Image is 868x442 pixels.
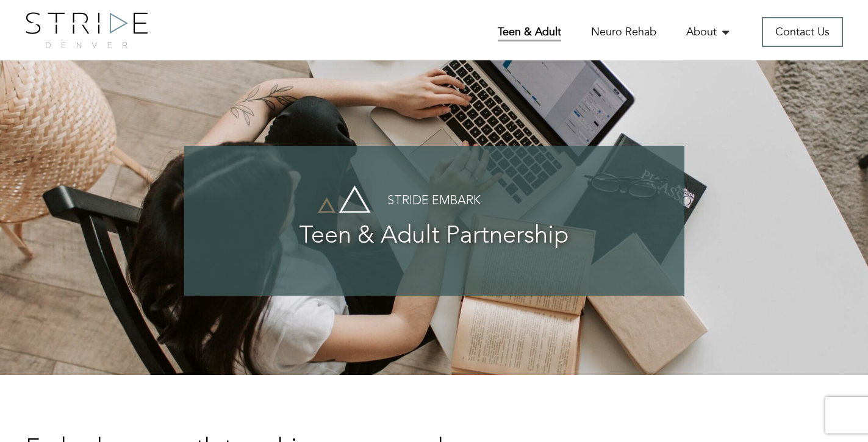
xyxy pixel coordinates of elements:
a: Neuro Rehab [591,24,656,40]
h3: Teen & Adult Partnership [209,223,660,250]
a: Teen & Adult [498,24,561,41]
a: Contact Us [762,17,843,47]
a: About [686,24,732,40]
img: logo.png [26,12,148,48]
h4: Stride Embark [209,194,660,208]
